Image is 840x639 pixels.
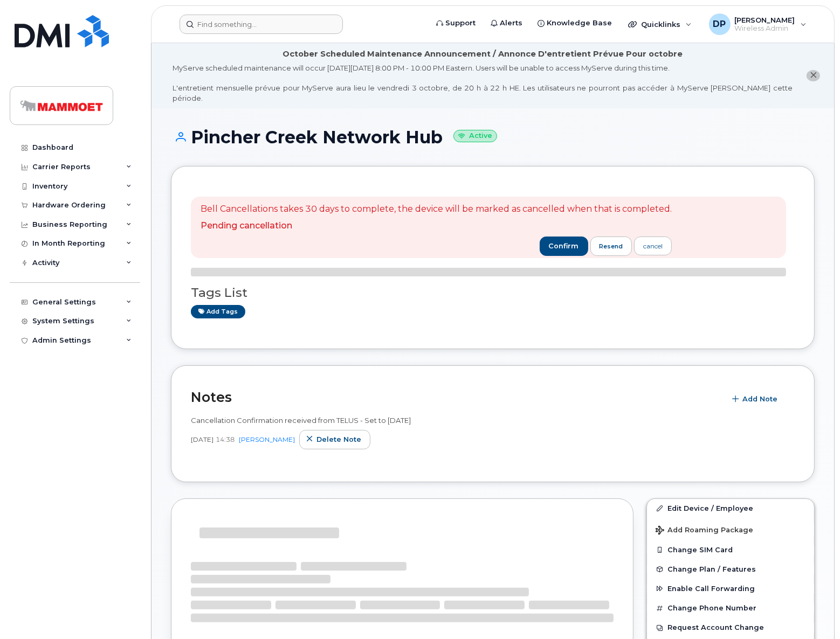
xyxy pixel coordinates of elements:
[647,518,814,540] button: Add Roaming Package
[201,220,672,232] p: Pending cancellation
[647,618,814,637] button: Request Account Change
[191,286,795,300] h3: Tags List
[191,435,214,444] span: [DATE]
[299,430,370,449] button: Delete note
[742,394,777,404] span: Add Note
[643,241,663,251] div: cancel
[647,599,814,618] button: Change Phone Number
[647,579,814,599] button: Enable Call Forwarding
[647,540,814,560] button: Change SIM Card
[201,203,672,216] p: Bell Cancellations takes 30 days to complete, the device will be marked as cancelled when that is...
[725,390,787,409] button: Add Note
[807,70,820,81] button: close notification
[599,242,623,251] span: resend
[173,63,793,103] div: MyServe scheduled maintenance will occur [DATE][DATE] 8:00 PM - 10:00 PM Eastern. Users will be u...
[171,128,815,147] h1: Pincher Creek Network Hub
[191,305,245,318] a: Add tags
[191,389,720,405] h2: Notes
[540,237,588,256] button: confirm
[667,565,756,573] span: Change Plan / Features
[656,526,753,536] span: Add Roaming Package
[453,130,497,142] small: Active
[283,48,683,60] div: October Scheduled Maintenance Announcement / Annonce D'entretient Prévue Pour octobre
[590,237,632,256] button: resend
[316,434,361,444] span: Delete note
[239,435,295,443] a: [PERSON_NAME]
[647,499,814,518] a: Edit Device / Employee
[191,416,411,425] span: Cancellation Confirmation received from TELUS - Set to [DATE]
[634,237,672,255] a: cancel
[667,585,755,593] span: Enable Call Forwarding
[216,435,235,444] span: 14:38
[647,560,814,579] button: Change Plan / Features
[549,241,579,251] span: confirm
